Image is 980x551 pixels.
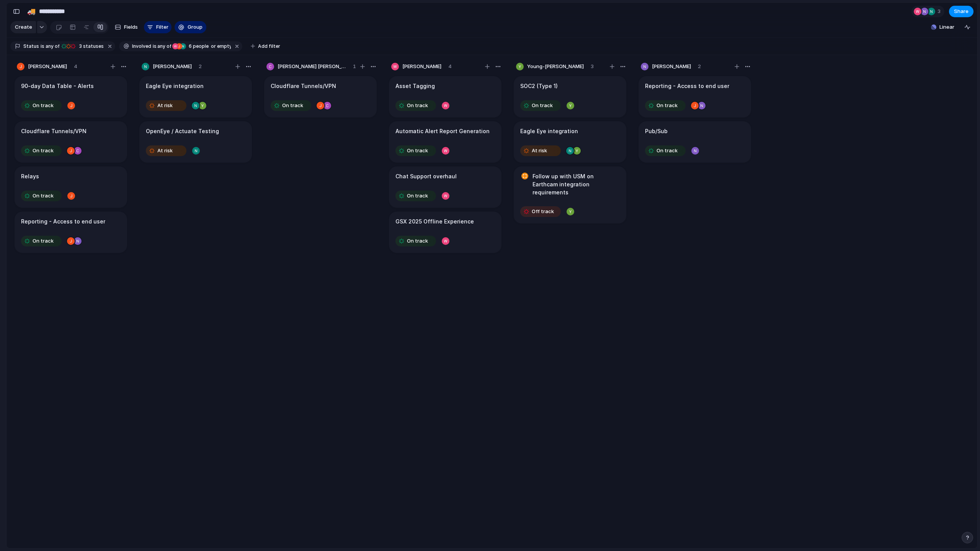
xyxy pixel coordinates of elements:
button: Fields [112,21,141,33]
button: 6 peopleor empty [172,42,232,51]
span: On track [532,102,553,109]
button: At risk [144,145,188,157]
span: 1 [353,63,356,70]
h1: Asset Tagging [395,82,435,90]
span: 6 [186,43,193,49]
h1: Eagle Eye integration [146,82,204,90]
button: Filter [144,21,171,33]
span: or empty [210,43,231,50]
div: Follow up with USM on Earthcam integration requirementsOff track [514,166,626,223]
div: RelaysOn track [15,166,127,208]
button: isany of [39,42,61,51]
span: any of [44,43,59,50]
span: On track [407,237,428,245]
span: statuses [77,43,104,50]
span: Status [23,43,39,50]
div: OpenEye / Actuate TestingAt risk [139,121,252,163]
button: On track [643,99,688,112]
button: At risk [144,99,188,112]
button: On track [394,99,438,112]
h1: Reporting - Access to end user [21,217,105,226]
button: On track [394,145,438,157]
div: 🚚 [27,6,36,16]
span: On track [33,147,54,155]
button: On track [643,145,688,157]
span: Off track [532,208,554,215]
span: is [41,43,44,50]
span: On track [407,147,428,155]
span: Filter [156,23,168,31]
span: At risk [157,102,173,109]
button: Off track [518,205,563,218]
div: Asset TaggingOn track [389,76,501,117]
div: Chat Support overhaulOn track [389,166,501,208]
button: On track [19,145,64,157]
h1: Chat Support overhaul [395,172,457,181]
button: Group [175,21,206,33]
button: 3 statuses [60,42,105,51]
h1: Cloudflare Tunnels/VPN [21,127,87,135]
button: At risk [518,145,563,157]
h1: SOC2 (Type 1) [520,82,558,90]
h1: GSX 2025 Offline Experience [395,217,474,226]
div: GSX 2025 Offline ExperienceOn track [389,212,501,253]
button: Share [949,6,973,17]
span: is [153,43,157,50]
span: Add filter [258,43,280,50]
span: On track [657,102,678,109]
div: Cloudflare Tunnels/VPNOn track [15,121,127,163]
span: 4 [74,63,77,70]
span: [PERSON_NAME] [153,63,192,70]
h1: Pub/Sub [645,127,668,135]
span: Involved [132,43,151,50]
div: 90-day Data Table - AlertsOn track [15,76,127,117]
div: Eagle Eye integrationAt risk [139,76,252,117]
div: Reporting - Access to end userOn track [639,76,751,117]
div: Pub/SubOn track [639,121,751,163]
span: 2 [698,63,701,70]
span: [PERSON_NAME] [652,63,691,70]
span: On track [33,192,54,200]
span: people [186,43,209,50]
button: On track [19,99,64,112]
span: Fields [124,23,138,31]
span: 3 [77,43,83,49]
button: 🚚 [25,5,38,18]
span: 4 [448,63,452,70]
div: Automatic Alert Report GenerationOn track [389,121,501,163]
div: Reporting - Access to end userOn track [15,212,127,253]
h1: 90-day Data Table - Alerts [21,82,94,90]
span: [PERSON_NAME] [PERSON_NAME] [278,63,346,70]
span: any of [157,43,171,50]
button: On track [19,190,64,202]
span: Share [954,8,969,15]
h1: Eagle Eye integration [520,127,578,135]
span: Young-[PERSON_NAME] [527,63,584,70]
button: Create [10,21,36,33]
span: [PERSON_NAME] [28,63,67,70]
span: 3 [591,63,594,70]
button: On track [269,99,313,112]
h1: Automatic Alert Report Generation [395,127,490,135]
button: isany of [151,42,173,51]
span: At risk [532,147,547,155]
span: On track [33,237,54,245]
span: On track [657,147,678,155]
button: Linear [928,21,957,33]
button: On track [19,235,64,247]
div: SOC2 (Type 1)On track [514,76,626,117]
h1: Follow up with USM on Earthcam integration requirements [532,172,620,196]
button: On track [518,99,563,112]
h1: Cloudflare Tunnels/VPN [271,82,336,90]
span: On track [407,102,428,109]
span: [PERSON_NAME] [402,63,441,70]
span: Group [188,23,203,31]
button: On track [394,235,438,247]
div: Eagle Eye integrationAt risk [514,121,626,163]
h1: Reporting - Access to end user [645,82,729,90]
h1: OpenEye / Actuate Testing [146,127,219,135]
div: Cloudflare Tunnels/VPNOn track [264,76,377,117]
h1: Relays [21,172,39,181]
button: On track [394,190,438,202]
span: Linear [939,23,954,31]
